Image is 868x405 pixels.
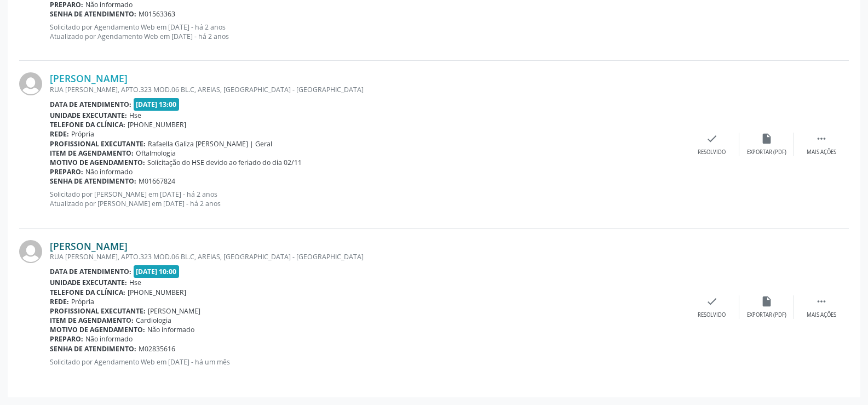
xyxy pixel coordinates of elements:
b: Item de agendamento: [50,316,134,325]
div: Exportar (PDF) [747,149,786,156]
b: Item de agendamento: [50,149,134,158]
span: Não informado [85,167,133,176]
span: Oftalmologia [136,149,176,158]
div: Mais ações [807,149,836,156]
span: Cardiologia [136,316,171,325]
i: insert_drive_file [761,295,773,307]
span: [DATE] 10:00 [134,265,180,278]
b: Telefone da clínica: [50,288,125,297]
span: M01667824 [139,176,175,186]
i: check [706,133,718,145]
b: Rede: [50,297,69,306]
span: [PERSON_NAME] [148,306,200,316]
i:  [815,133,827,145]
b: Unidade executante: [50,278,127,287]
i:  [815,295,827,307]
div: RUA [PERSON_NAME], APTO.323 MOD.06 BL.C, AREIAS, [GEOGRAPHIC_DATA] - [GEOGRAPHIC_DATA] [50,252,685,261]
span: Própria [71,129,94,139]
img: img [19,72,42,95]
div: RUA [PERSON_NAME], APTO.323 MOD.06 BL.C, AREIAS, [GEOGRAPHIC_DATA] - [GEOGRAPHIC_DATA] [50,85,685,94]
span: [DATE] 13:00 [134,98,180,111]
b: Telefone da clínica: [50,120,125,129]
span: M02835616 [139,344,175,353]
p: Solicitado por Agendamento Web em [DATE] - há um mês [50,357,685,367]
div: Mais ações [807,311,836,319]
b: Data de atendimento: [50,267,131,276]
b: Motivo de agendamento: [50,158,145,167]
i: check [706,295,718,307]
div: Exportar (PDF) [747,311,786,319]
b: Rede: [50,129,69,139]
i: insert_drive_file [761,133,773,145]
b: Profissional executante: [50,306,146,316]
span: M01563363 [139,9,175,19]
span: Não informado [85,334,133,344]
b: Preparo: [50,334,83,344]
b: Motivo de agendamento: [50,325,145,334]
a: [PERSON_NAME] [50,72,128,84]
p: Solicitado por [PERSON_NAME] em [DATE] - há 2 anos Atualizado por [PERSON_NAME] em [DATE] - há 2 ... [50,190,685,208]
div: Resolvido [698,311,726,319]
b: Preparo: [50,167,83,176]
span: [PHONE_NUMBER] [128,288,186,297]
b: Senha de atendimento: [50,176,136,186]
b: Unidade executante: [50,111,127,120]
div: Resolvido [698,149,726,156]
a: [PERSON_NAME] [50,240,128,252]
span: Hse [129,111,141,120]
p: Solicitado por Agendamento Web em [DATE] - há 2 anos Atualizado por Agendamento Web em [DATE] - h... [50,22,685,41]
b: Senha de atendimento: [50,344,136,353]
span: Hse [129,278,141,287]
span: [PHONE_NUMBER] [128,120,186,129]
img: img [19,240,42,263]
span: Não informado [147,325,194,334]
span: Rafaella Galiza [PERSON_NAME] | Geral [148,139,272,149]
span: Própria [71,297,94,306]
b: Profissional executante: [50,139,146,149]
span: Solicitação do HSE devido ao feriado do dia 02/11 [147,158,302,167]
b: Data de atendimento: [50,100,131,109]
b: Senha de atendimento: [50,9,136,19]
